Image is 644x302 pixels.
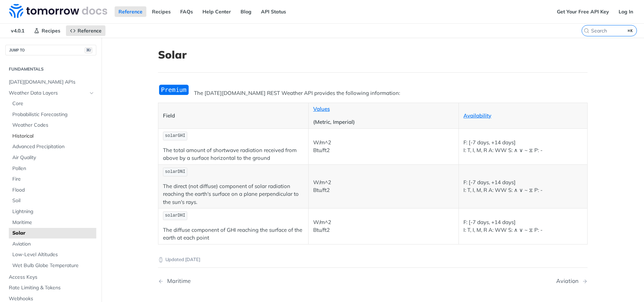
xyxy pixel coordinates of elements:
a: Low-Level Altitudes [9,249,96,260]
a: Air Quality [9,152,96,163]
a: Blog [237,6,255,17]
p: Field [163,112,304,120]
a: Fire [9,174,96,185]
svg: Search [584,28,589,34]
span: Fire [12,176,95,183]
a: FAQs [176,6,197,17]
span: ⌘/ [85,47,92,53]
span: Weather Data Layers [9,90,87,97]
p: F: [-7 days, +14 days] I: T, I, M, R A: WW S: ∧ ∨ ~ ⧖ P: - [463,179,583,194]
p: W/m^2 Btu/ft2 [313,218,454,234]
a: Previous Page: Maritime [158,278,342,284]
span: Lightning [12,208,95,215]
a: Access Keys [5,272,96,283]
a: Core [9,98,96,109]
span: Air Quality [12,154,95,161]
a: [DATE][DOMAIN_NAME] APIs [5,77,96,87]
a: Weather Codes [9,120,96,131]
span: solarDHI [165,213,186,218]
a: API Status [257,6,290,17]
kbd: ⌘K [626,27,635,34]
a: Flood [9,185,96,195]
a: Availability [463,112,491,119]
span: Rate Limiting & Tokens [9,284,95,291]
span: Flood [12,187,95,194]
p: (Metric, Imperial) [313,118,454,126]
a: Advanced Precipitation [9,141,96,152]
p: W/m^2 Btu/ft2 [313,179,454,194]
p: Updated [DATE] [158,256,588,263]
p: The direct (not diffuse) component of solar radiation reaching the earth's surface on a plane per... [163,182,304,206]
span: Reference [78,28,102,34]
span: Access Keys [9,274,95,281]
p: F: [-7 days, +14 days] I: T, I, M, R A: WW S: ∧ ∨ ~ ⧖ P: - [463,218,583,234]
a: Soil [9,195,96,206]
h1: Solar [158,48,588,61]
p: The total amount of shortwave radiation received from above by a surface horizontal to the ground [163,146,304,162]
p: F: [-7 days, +14 days] I: T, I, M, R A: WW S: ∧ ∨ ~ ⧖ P: - [463,139,583,155]
p: The [DATE][DOMAIN_NAME] REST Weather API provides the following information: [158,89,588,97]
a: Probabilistic Forecasting [9,109,96,120]
button: Hide subpages for Weather Data Layers [89,90,95,96]
span: Weather Codes [12,122,95,129]
span: Core [12,100,95,107]
span: Low-Level Altitudes [12,251,95,258]
span: Probabilistic Forecasting [12,111,95,118]
div: Aviation [556,278,582,284]
a: Log In [615,6,637,17]
a: Get Your Free API Key [553,6,613,17]
h2: Fundamentals [5,66,96,72]
span: Pollen [12,165,95,172]
a: Rate Limiting & Tokens [5,283,96,293]
span: Advanced Precipitation [12,143,95,150]
p: W/m^2 Btu/ft2 [313,139,454,155]
span: Historical [12,133,95,140]
a: Values [313,105,330,112]
span: Wet Bulb Globe Temperature [12,262,95,269]
a: Pollen [9,163,96,174]
a: Wet Bulb Globe Temperature [9,260,96,271]
img: Tomorrow.io Weather API Docs [9,4,107,18]
nav: Pagination Controls [158,271,588,291]
span: [DATE][DOMAIN_NAME] APIs [9,79,95,86]
a: Reference [66,25,105,36]
span: Solar [12,230,95,237]
span: Recipes [42,28,60,34]
a: Next Page: Aviation [556,278,588,284]
span: Aviation [12,241,95,248]
a: Lightning [9,206,96,217]
a: Recipes [30,25,64,36]
a: Maritime [9,217,96,228]
button: JUMP TO⌘/ [5,45,96,55]
a: Help Center [199,6,235,17]
div: Maritime [164,278,191,284]
a: Weather Data LayersHide subpages for Weather Data Layers [5,88,96,98]
a: Solar [9,228,96,238]
span: Soil [12,197,95,204]
p: The diffuse component of GHI reaching the surface of the earth at each point [163,226,304,242]
span: v4.0.1 [7,25,28,36]
a: Reference [115,6,146,17]
span: Maritime [12,219,95,226]
a: Aviation [9,239,96,249]
span: solarGHI [165,133,186,138]
a: Historical [9,131,96,141]
a: Recipes [148,6,175,17]
span: solarDNI [165,169,186,174]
